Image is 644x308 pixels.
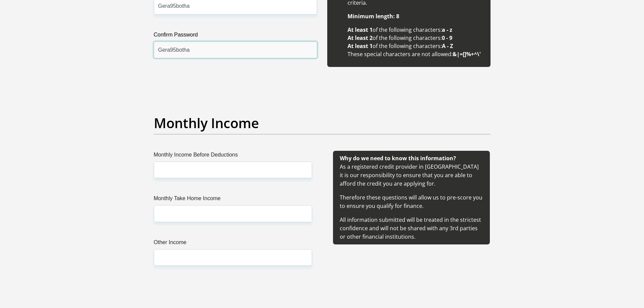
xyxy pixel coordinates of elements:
li: of the following characters: [348,26,484,34]
li: of the following characters: [348,42,484,50]
label: Other Income [154,238,312,249]
b: At least 1 [348,42,373,50]
label: Monthly Income Before Deductions [154,151,312,162]
b: At least 2 [348,34,373,42]
b: a - z [442,26,452,33]
b: At least 1 [348,26,373,33]
b: Minimum length: 8 [348,13,399,20]
b: Why do we need to know this information? [340,155,456,162]
b: 0 - 9 [442,34,452,42]
li: of the following characters: [348,34,484,42]
input: Other Income [154,249,312,266]
span: As a registered credit provider in [GEOGRAPHIC_DATA] it is our responsibility to ensure that you ... [340,155,482,240]
label: Monthly Take Home Income [154,194,312,205]
input: Monthly Income Before Deductions [154,162,312,178]
input: Monthly Take Home Income [154,205,312,222]
li: These special characters are not allowed: [348,50,484,58]
b: &|=[]%+^\' [453,50,481,58]
h2: Monthly Income [154,115,491,131]
label: Confirm Password [154,31,317,42]
b: A - Z [442,42,453,50]
input: Confirm Password [154,42,317,58]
